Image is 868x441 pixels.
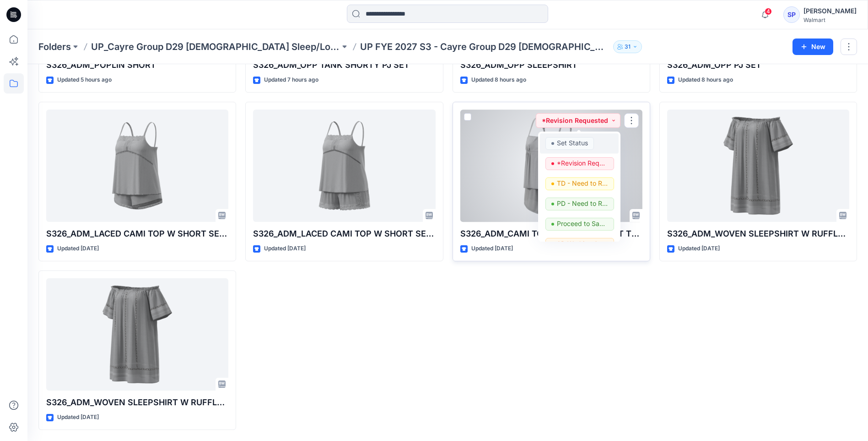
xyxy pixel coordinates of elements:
[57,75,112,85] p: Updated 5 hours ago
[57,244,99,254] p: Updated [DATE]
[783,6,800,23] div: SP
[667,59,849,72] p: S326_ADM_OPP PJ SET
[667,110,849,222] a: S326_ADM_WOVEN SLEEPSHIRT W RUFFLE AND LACE
[57,413,99,422] p: Updated [DATE]
[557,218,608,230] p: Proceed to Sample
[557,198,608,209] p: PD - Need to Review Cost
[253,227,435,240] p: S326_ADM_LACED CAMI TOP W SHORT SET_OPT A
[46,110,228,222] a: S326_ADM_LACED CAMI TOP W SHORT SET_OPT B
[253,110,435,222] a: S326_ADM_LACED CAMI TOP W SHORT SET_OPT A
[557,177,608,189] p: TD - Need to Review
[678,75,733,85] p: Updated 8 hours ago
[91,40,340,53] a: UP_Cayre Group D29 [DEMOGRAPHIC_DATA] Sleep/Loungewear
[678,244,720,254] p: Updated [DATE]
[557,157,608,169] p: *Revision Requested
[264,75,318,85] p: Updated 7 hours ago
[793,39,833,55] button: New
[460,59,642,72] p: S326_ADM_OPP SLEEPSHIRT
[613,40,642,53] button: 31
[253,59,435,72] p: S326_ADM_OPP TANK SHORTY PJ SET
[803,17,857,23] div: Walmart
[38,40,71,53] a: Folders
[264,244,306,254] p: Updated [DATE]
[803,6,857,17] div: [PERSON_NAME]
[765,8,772,15] span: 4
[46,227,228,240] p: S326_ADM_LACED CAMI TOP W SHORT SET_OPT B
[557,238,608,250] p: 3D Working Session - Need to Review
[460,110,642,222] a: S326_ADM_CAMI TOP W ELASTIC PICOT TRIM SHORT SET
[667,227,849,240] p: S326_ADM_WOVEN SLEEPSHIRT W RUFFLE AND LACE
[360,40,609,53] p: UP FYE 2027 S3 - Cayre Group D29 [DEMOGRAPHIC_DATA] Sleepwear
[46,396,228,409] p: S326_ADM_WOVEN SLEEPSHIRT W RUFFLE AND LACE
[46,59,228,72] p: S326_ADM_POPLIN SHORT
[46,278,228,391] a: S326_ADM_WOVEN SLEEPSHIRT W RUFFLE AND LACE
[557,137,588,149] p: Set Status
[471,75,526,85] p: Updated 8 hours ago
[460,227,642,240] p: S326_ADM_CAMI TOP W ELASTIC PICOT TRIM SHORT SET
[625,42,631,52] p: 31
[471,244,513,254] p: Updated [DATE]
